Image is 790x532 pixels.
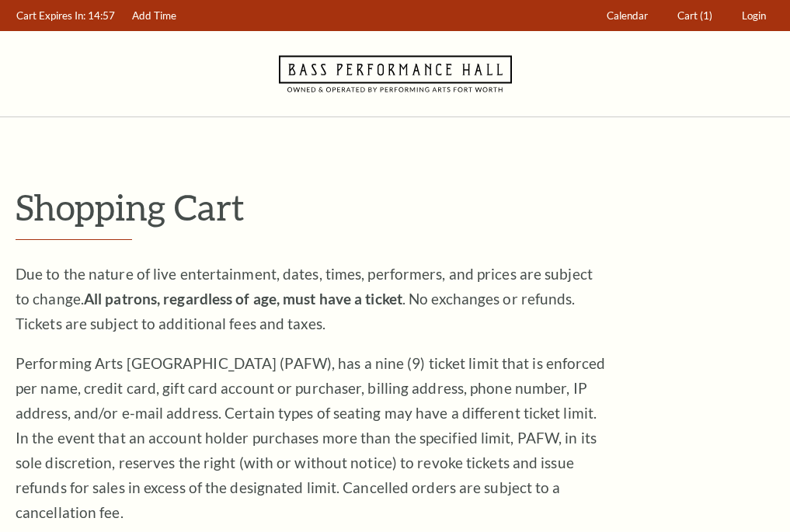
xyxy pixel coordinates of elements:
[84,290,402,308] strong: All patrons, regardless of age, must have a ticket
[16,187,774,227] p: Shopping Cart
[16,351,606,525] p: Performing Arts [GEOGRAPHIC_DATA] (PAFW), has a nine (9) ticket limit that is enforced per name, ...
[16,265,593,332] span: Due to the nature of live entertainment, dates, times, performers, and prices are subject to chan...
[670,1,720,31] a: Cart (1)
[607,9,648,22] span: Calendar
[735,1,774,31] a: Login
[677,9,698,22] span: Cart
[16,9,85,22] span: Cart Expires In:
[88,9,115,22] span: 14:57
[600,1,656,31] a: Calendar
[125,1,184,31] a: Add Time
[700,9,712,22] span: (1)
[742,9,766,22] span: Login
